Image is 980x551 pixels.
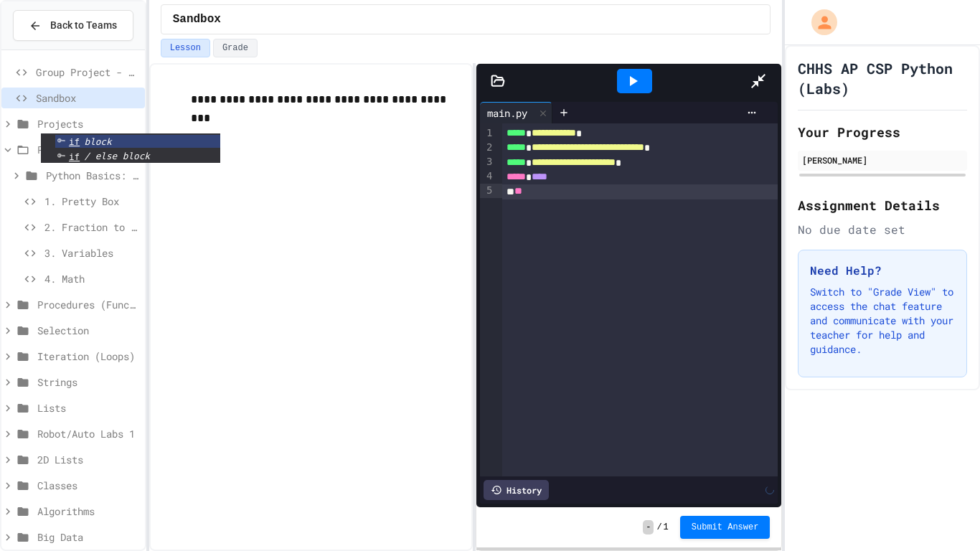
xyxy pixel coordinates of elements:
span: Algorithms [37,504,139,519]
span: Iteration (Loops) [37,349,139,364]
span: Classes [37,478,139,493]
div: 3 [480,155,494,169]
span: Projects [37,116,139,131]
span: - [643,520,654,534]
div: No due date set [798,221,967,238]
div: History [484,480,549,500]
span: Submit Answer [692,522,759,533]
span: 2D Lists [37,452,139,467]
span: Robot/Auto Labs 1 [37,426,139,441]
span: Sandbox [36,90,139,105]
div: main.py [480,102,552,123]
h1: CHHS AP CSP Python (Labs) [798,58,967,98]
span: Big Data [37,529,139,545]
div: 1 [480,126,494,141]
div: 5 [480,184,494,198]
iframe: chat widget [861,431,966,492]
div: 2 [480,141,494,155]
div: 4 [480,169,494,184]
h2: Your Progress [798,122,967,142]
div: [PERSON_NAME] [802,154,963,166]
span: 1. Pretty Box [44,194,139,209]
iframe: chat widget [920,494,966,537]
span: Back to Teams [50,18,117,33]
span: Strings [37,375,139,390]
button: Submit Answer [680,516,771,539]
span: Python Basics [37,142,139,157]
p: Switch to "Grade View" to access the chat feature and communicate with your teacher for help and ... [810,285,955,357]
span: Procedures (Functions) [37,297,139,312]
div: main.py [480,105,534,121]
h2: Assignment Details [798,195,967,215]
span: 2. Fraction to Decimal [44,220,139,235]
span: / [656,522,661,533]
button: Grade [213,39,258,57]
span: Lists [37,400,139,415]
h3: Need Help? [810,262,955,279]
button: Lesson [161,39,210,57]
span: 3. Variables [44,245,139,260]
span: Python Basics: To Reviews [46,168,139,183]
span: 4. Math [44,271,139,286]
span: Group Project - Mad Libs [36,65,139,80]
div: My Account [796,6,841,39]
button: Back to Teams [13,10,133,41]
span: Selection [37,323,139,338]
span: Sandbox [173,11,221,28]
span: 1 [664,522,669,533]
